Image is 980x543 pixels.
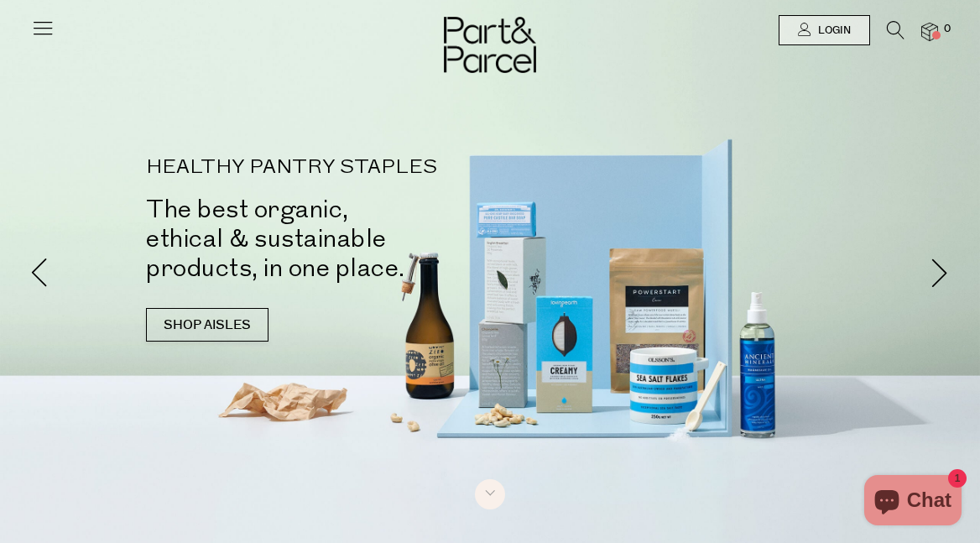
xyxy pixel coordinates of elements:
[859,475,967,530] inbox-online-store-chat: Shopify online store chat
[779,15,870,45] a: Login
[921,23,938,40] a: 0
[444,17,536,73] img: Part&Parcel
[146,308,268,342] a: SHOP AISLES
[940,22,955,37] span: 0
[814,23,851,38] span: Login
[146,158,515,178] p: HEALTHY PANTRY STAPLES
[146,195,515,283] h2: The best organic, ethical & sustainable products, in one place.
